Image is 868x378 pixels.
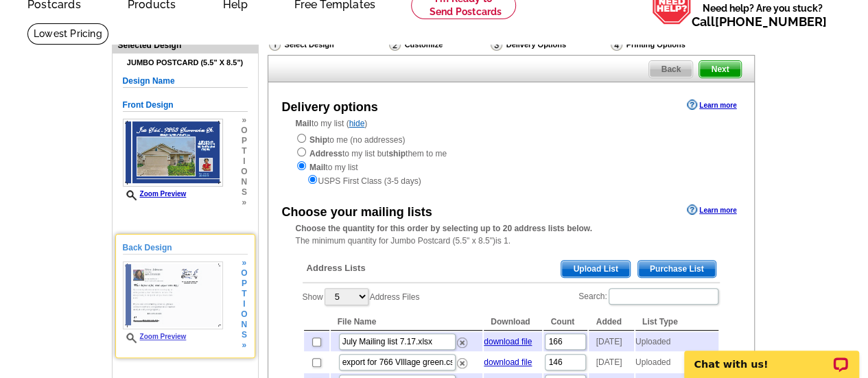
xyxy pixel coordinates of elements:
[489,38,609,55] div: Delivery Options
[649,61,692,78] span: Back
[307,262,366,274] span: Address Lists
[241,279,247,289] span: p
[349,119,365,128] a: hide
[241,268,247,279] span: o
[484,314,542,331] th: Download
[331,314,483,331] th: File Name
[241,330,247,340] span: s
[543,314,587,331] th: Count
[296,174,727,187] div: USPS First Class (3-5 days)
[296,119,312,128] strong: Mail
[692,14,827,29] span: Call
[113,38,258,51] div: Selected Design
[241,299,247,309] span: i
[241,146,247,156] span: t
[715,14,827,29] a: [PHONE_NUMBER]
[457,338,467,348] img: delete.png
[241,177,247,187] span: n
[309,149,342,158] strong: Address
[241,156,247,167] span: i
[457,358,467,368] img: delete.png
[484,337,532,346] a: download file
[123,119,223,187] img: small-thumb.jpg
[561,261,629,277] span: Upload List
[123,261,223,329] img: small-thumb.jpg
[484,357,532,367] a: download file
[388,149,406,158] strong: ship
[123,333,187,340] a: Zoom Preview
[123,58,248,67] h4: Jumbo Postcard (5.5" x 8.5")
[635,353,718,372] td: Uploaded
[589,314,633,331] th: Added
[268,117,754,187] div: to my list ( )
[389,38,401,51] img: Customize
[699,61,740,78] span: Next
[241,126,247,136] span: o
[638,261,716,277] span: Purchase List
[309,135,327,145] strong: Ship
[635,314,718,331] th: List Type
[687,204,736,215] a: Learn more
[123,75,248,88] h5: Design Name
[241,309,247,320] span: o
[123,99,248,112] h5: Front Design
[388,38,489,51] div: Customize
[648,60,693,78] a: Back
[241,167,247,177] span: o
[269,38,281,51] img: Select Design
[241,258,247,268] span: »
[241,187,247,198] span: s
[241,115,247,126] span: »
[325,288,368,305] select: ShowAddress Files
[692,1,834,29] span: Need help? Are you stuck?
[241,320,247,330] span: n
[687,99,736,110] a: Learn more
[578,287,719,306] label: Search:
[268,222,754,247] div: The minimum quantity for Jumbo Postcard (5.5" x 8.5")is 1.
[241,198,247,208] span: »
[241,136,247,146] span: p
[282,98,378,117] div: Delivery options
[123,241,248,255] h5: Back Design
[241,340,247,351] span: »
[296,132,727,187] div: to me (no addresses) to my list but them to me to my list
[241,289,247,299] span: t
[611,38,622,51] img: Printing Options & Summary
[589,353,633,372] td: [DATE]
[303,287,420,307] label: Show Address Files
[589,332,633,351] td: [DATE]
[675,335,868,378] iframe: LiveChat chat widget
[282,203,432,222] div: Choose your mailing lists
[457,355,467,365] a: Remove this list
[123,190,187,198] a: Zoom Preview
[635,332,718,351] td: Uploaded
[309,163,325,172] strong: Mail
[457,335,467,344] a: Remove this list
[268,38,388,55] div: Select Design
[609,288,718,305] input: Search:
[609,38,731,51] div: Printing Options
[491,38,502,51] img: Delivery Options
[296,224,592,233] strong: Choose the quantity for this order by selecting up to 20 address lists below.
